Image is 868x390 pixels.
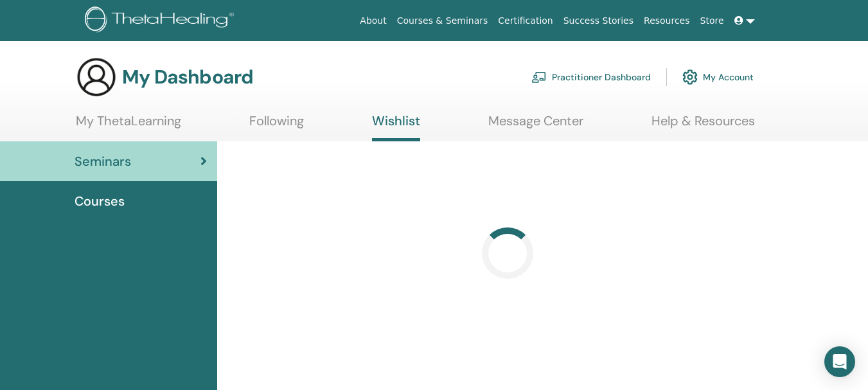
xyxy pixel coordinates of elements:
img: generic-user-icon.jpg [76,57,117,98]
a: Wishlist [372,113,420,141]
span: Seminars [75,152,131,171]
h3: My Dashboard [122,66,253,89]
a: Help & Resources [651,113,755,138]
a: My ThetaLearning [76,113,181,138]
a: Success Stories [558,9,639,33]
a: Certification [493,9,558,33]
img: cog.svg [682,66,698,88]
a: About [355,9,391,33]
a: My Account [682,63,754,91]
a: Message Center [488,113,583,138]
div: Open Intercom Messenger [824,346,855,377]
a: Store [695,9,729,33]
a: Resources [639,9,695,33]
a: Practitioner Dashboard [531,63,651,91]
a: Following [249,113,304,138]
img: logo.png [85,6,238,35]
img: chalkboard-teacher.svg [531,71,547,83]
span: Courses [75,191,125,211]
a: Courses & Seminars [392,9,493,33]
